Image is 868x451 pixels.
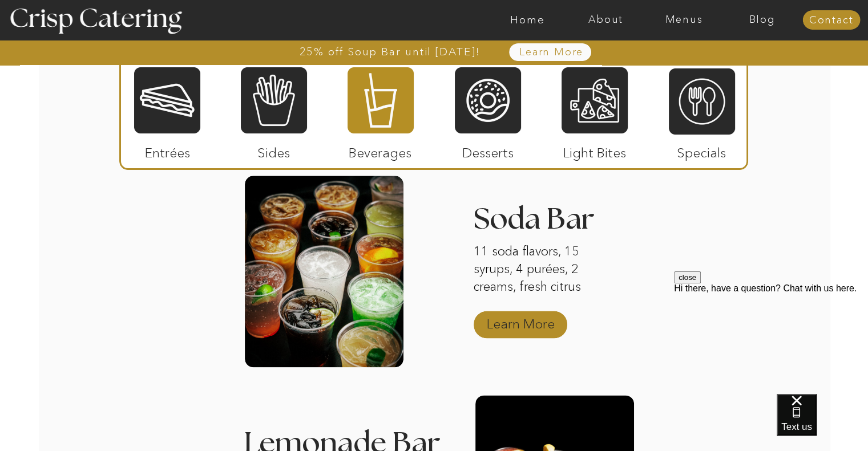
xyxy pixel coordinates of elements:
a: Home [488,14,567,26]
p: Light Bites [557,133,633,166]
p: Desserts [450,133,526,166]
a: About [567,14,645,26]
h3: Soda Bar [474,205,632,236]
iframe: podium webchat widget bubble [777,394,868,451]
p: Entrées [130,133,205,166]
a: Contact [802,15,860,26]
p: Sides [236,133,312,166]
p: 11 soda flavors, 15 syrups, 4 purées, 2 creams, fresh citrus [474,243,616,298]
a: Learn More [483,304,559,338]
a: 25% off Soup Bar until [DATE]! [259,46,522,58]
iframe: podium webchat widget prompt [674,271,868,408]
h3: Lemonade Bar [244,429,451,443]
p: Specials [664,133,740,166]
a: Learn More [493,47,610,58]
p: Beverages [342,133,418,166]
a: Blog [723,14,801,26]
a: Menus [645,14,723,26]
